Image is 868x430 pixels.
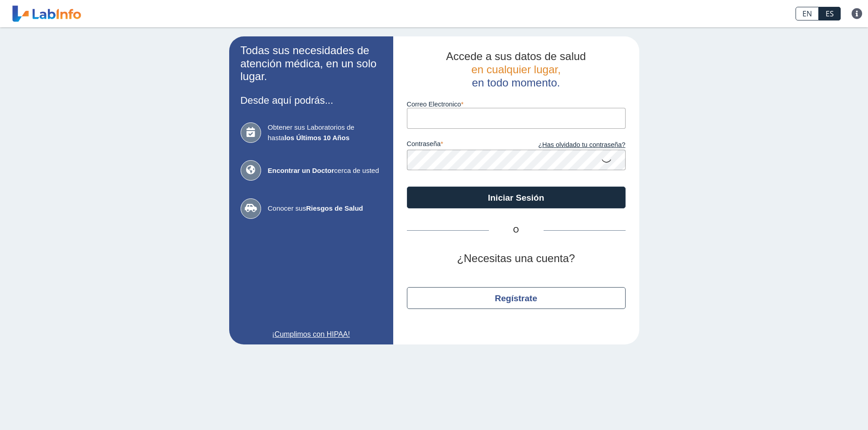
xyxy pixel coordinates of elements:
[407,187,626,208] button: Iniciar Sesión
[516,140,626,150] a: ¿Has olvidado tu contraseña?
[407,287,626,309] button: Regístrate
[268,166,382,176] span: cerca de usted
[446,50,586,62] span: Accede a sus datos de salud
[241,95,382,106] h3: Desde aquí podrás...
[268,122,382,143] span: Obtener sus Laboratorios de hasta
[489,225,544,236] span: O
[407,252,626,265] h2: ¿Necesitas una cuenta?
[284,134,349,142] b: los Últimos 10 Años
[306,204,363,212] b: Riesgos de Salud
[241,329,382,340] a: ¡Cumplimos con HIPAA!
[471,63,560,76] span: en cualquier lugar,
[407,140,516,150] label: contraseña
[241,44,382,83] h2: Todas sus necesidades de atención médica, en un solo lugar.
[268,167,334,174] b: Encontrar un Doctor
[819,7,841,20] a: ES
[268,203,382,214] span: Conocer sus
[796,7,819,20] a: EN
[472,76,560,89] span: en todo momento.
[407,101,626,108] label: Correo Electronico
